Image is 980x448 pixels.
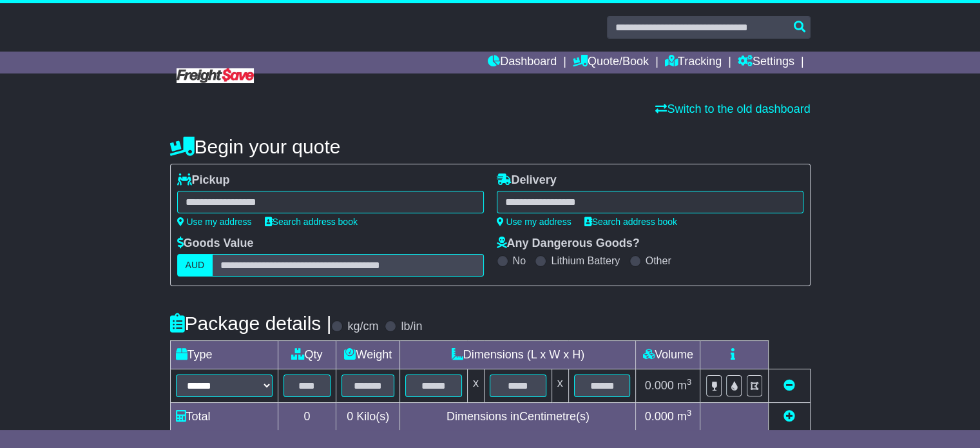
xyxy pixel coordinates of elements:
[665,52,722,73] a: Tracking
[497,217,572,227] a: Use my address
[738,52,794,73] a: Settings
[170,341,278,369] td: Type
[336,341,400,369] td: Weight
[177,237,254,251] label: Goods Value
[400,341,636,369] td: Dimensions (L x W x H)
[177,173,230,188] label: Pickup
[170,136,811,157] h4: Begin your quote
[347,410,353,423] span: 0
[552,369,568,403] td: x
[513,255,526,267] label: No
[347,320,378,334] label: kg/cm
[645,410,674,423] span: 0.000
[783,379,795,392] a: Remove this item
[497,173,557,188] label: Delivery
[677,410,692,423] span: m
[783,410,795,423] a: Add new item
[636,341,700,369] td: Volume
[687,408,692,418] sup: 3
[645,379,674,392] span: 0.000
[170,403,278,431] td: Total
[551,255,620,267] label: Lithium Battery
[278,341,336,369] td: Qty
[265,217,358,227] a: Search address book
[278,403,336,431] td: 0
[170,313,332,334] h4: Package details |
[401,320,422,334] label: lb/in
[400,403,636,431] td: Dimensions in Centimetre(s)
[584,217,677,227] a: Search address book
[177,254,213,277] label: AUD
[677,379,692,392] span: m
[467,369,484,403] td: x
[177,68,254,83] img: Freight Save
[646,255,671,267] label: Other
[687,377,692,387] sup: 3
[655,102,810,115] a: Switch to the old dashboard
[177,217,252,227] a: Use my address
[573,52,649,73] a: Quote/Book
[336,403,400,431] td: Kilo(s)
[497,237,640,251] label: Any Dangerous Goods?
[488,52,557,73] a: Dashboard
